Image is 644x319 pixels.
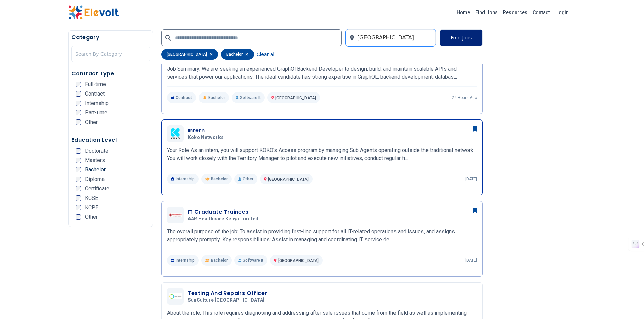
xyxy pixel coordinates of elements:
img: Koko Networks [169,127,182,140]
a: Login [552,6,573,19]
span: Doctorate [85,148,108,154]
button: Clear all [257,49,276,60]
input: Internship [76,101,81,106]
span: Full-time [85,82,106,87]
input: Full-time [76,82,81,87]
h3: Intern [188,127,227,135]
a: BRITAMBackend DeveloperBRITAMJob Summary: We are seeking an experienced GraphOl Backend Developer... [167,44,477,103]
div: bachelor [221,49,254,60]
p: Job Summary: We are seeking an experienced GraphOl Backend Developer to design, build, and mainta... [167,65,477,81]
img: Elevolt [68,5,119,20]
button: Find Jobs [440,29,483,46]
span: [GEOGRAPHIC_DATA] [275,96,316,100]
input: KCPE [76,205,81,210]
div: [GEOGRAPHIC_DATA] [161,49,218,60]
input: Bachelor [76,167,81,172]
input: Contract [76,91,81,97]
h5: Education Level [71,136,150,144]
p: Internship [167,255,199,266]
h5: Category [71,33,150,42]
span: [GEOGRAPHIC_DATA] [278,258,319,263]
span: KCPE [85,205,98,210]
img: AAR Healthcare Kenya Limited [169,213,182,217]
input: Masters [76,158,81,163]
input: Other [76,119,81,125]
iframe: Chat Widget [610,287,644,319]
span: Part-time [85,110,107,115]
p: Internship [167,174,199,184]
span: KCSE [85,195,98,201]
input: Certificate [76,186,81,191]
p: 24 hours ago [452,95,477,100]
span: Bachelor [211,176,228,182]
input: Part-time [76,110,81,115]
span: Other [85,214,98,220]
a: Home [454,7,473,18]
span: SunCulture [GEOGRAPHIC_DATA] [188,297,265,303]
p: The overall purpose of the job: To assist in providing first-line support for all IT-related oper... [167,228,477,244]
input: Diploma [76,177,81,182]
span: Masters [85,158,105,163]
iframe: Advertisement [491,30,576,233]
p: Software It [234,255,267,266]
h5: Contract Type [71,70,150,78]
p: Other [234,174,257,184]
h3: Testing And Repairs Officer [188,289,267,297]
img: SunCulture Kenya [169,293,182,299]
a: Find Jobs [473,7,500,18]
span: Bachelor [85,167,106,172]
span: Other [85,119,98,125]
span: Diploma [85,177,105,182]
input: Other [76,214,81,220]
p: Software It [232,92,265,103]
span: Bachelor [211,258,228,263]
span: AAR Healthcare Kenya Limited [188,216,259,222]
span: Contract [85,91,105,97]
input: KCSE [76,195,81,201]
span: [GEOGRAPHIC_DATA] [268,177,309,182]
span: Bachelor [208,95,225,100]
a: Resources [500,7,530,18]
input: Doctorate [76,148,81,154]
span: Internship [85,101,109,106]
span: Certificate [85,186,109,191]
h3: IT Graduate Trainees [188,208,261,216]
a: Koko NetworksInternKoko NetworksYour Role As an intern, you will support KOKO’s Access program by... [167,125,477,184]
p: Your Role As an intern, you will support KOKO’s Access program by managing Sub Agents operating o... [167,146,477,162]
a: AAR Healthcare Kenya LimitedIT Graduate TraineesAAR Healthcare Kenya LimitedThe overall purpose o... [167,207,477,266]
p: Contract [167,92,196,103]
p: [DATE] [465,258,477,263]
p: [DATE] [465,176,477,182]
span: Koko Networks [188,135,224,141]
a: Contact [530,7,552,18]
